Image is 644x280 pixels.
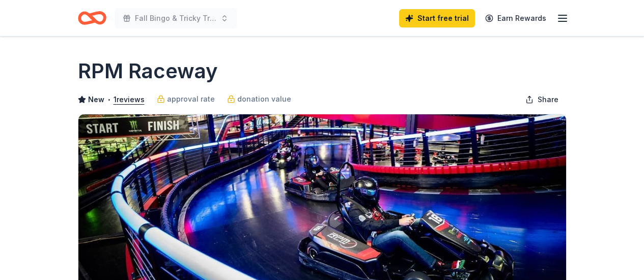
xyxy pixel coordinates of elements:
[237,93,291,105] span: donation value
[107,96,110,104] span: •
[78,57,218,85] h1: RPM Raceway
[115,8,237,28] button: Fall Bingo & Tricky Tray
[78,6,106,30] a: Home
[135,12,216,24] span: Fall Bingo & Tricky Tray
[157,93,215,105] a: approval rate
[114,94,145,106] button: 1reviews
[517,89,567,110] button: Share
[227,93,291,105] a: donation value
[88,94,104,106] span: New
[479,9,552,27] a: Earn Rewards
[399,9,475,27] a: Start free trial
[538,94,558,106] span: Share
[167,93,215,105] span: approval rate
